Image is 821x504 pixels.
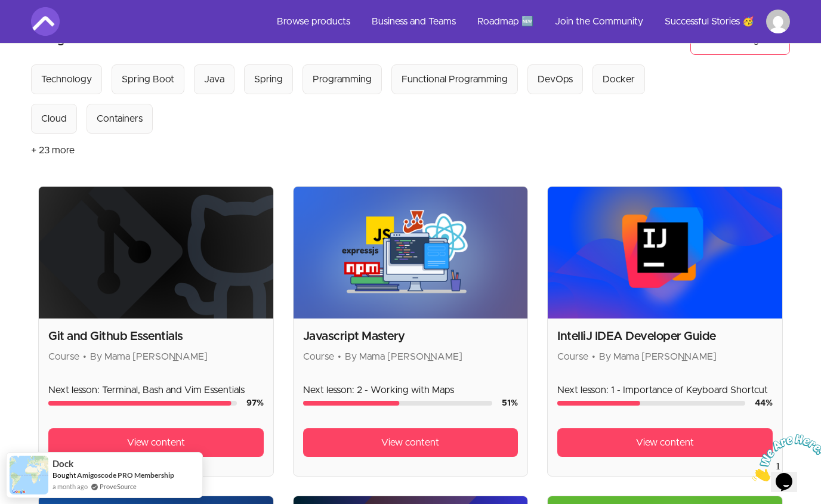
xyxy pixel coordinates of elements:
[303,383,518,397] p: Next lesson: 2 - Working with Maps
[592,352,595,361] span: •
[48,328,264,345] h2: Git and Github Essentials
[5,5,10,15] span: 1
[90,352,208,361] span: By Mama [PERSON_NAME]
[303,428,518,457] a: View content
[557,383,773,397] p: Next lesson: 1 - Importance of Keyboard Shortcut
[267,7,790,36] nav: Main
[41,112,67,126] div: Cloud
[303,352,334,361] span: Course
[100,481,137,491] a: ProveSource
[603,72,635,86] div: Docker
[468,7,543,36] a: Roadmap 🆕
[747,429,821,486] iframe: chat widget
[557,428,773,457] a: View content
[338,352,341,361] span: •
[204,72,224,86] div: Java
[557,328,773,345] h2: IntelliJ IDEA Developer Guide
[303,401,493,406] div: Course progress
[655,7,764,36] a: Successful Stories 🥳
[246,399,264,407] span: 97 %
[48,428,264,457] a: View content
[254,72,283,86] div: Spring
[122,72,174,86] div: Spring Boot
[83,352,87,361] span: •
[557,352,588,361] span: Course
[599,352,717,361] span: By Mama [PERSON_NAME]
[755,399,773,407] span: 44 %
[267,7,360,36] a: Browse products
[31,7,60,36] img: Amigoscode logo
[545,7,653,36] a: Join the Community
[313,72,372,86] div: Programming
[362,7,465,36] a: Business and Teams
[303,328,518,345] h2: Javascript Mastery
[10,456,48,494] img: provesource social proof notification image
[127,435,185,450] span: View content
[381,435,439,450] span: View content
[53,459,73,469] span: Dock
[5,5,79,52] img: Chat attention grabber
[53,481,88,492] span: a month ago
[48,352,79,361] span: Course
[402,72,508,86] div: Functional Programming
[502,399,518,407] span: 51 %
[48,401,237,406] div: Course progress
[538,72,573,86] div: DevOps
[294,187,528,319] img: Product image for Javascript Mastery
[345,352,462,361] span: By Mama [PERSON_NAME]
[48,383,264,397] p: Next lesson: Terminal, Bash and Vim Essentials
[53,471,76,480] span: Bought
[548,187,782,319] img: Product image for IntelliJ IDEA Developer Guide
[31,134,75,167] button: + 23 more
[636,435,694,450] span: View content
[97,112,143,126] div: Containers
[766,10,790,33] img: Profile image for Thomas Joseph
[77,471,174,480] a: Amigoscode PRO Membership
[557,401,745,406] div: Course progress
[41,72,92,86] div: Technology
[39,187,273,319] img: Product image for Git and Github Essentials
